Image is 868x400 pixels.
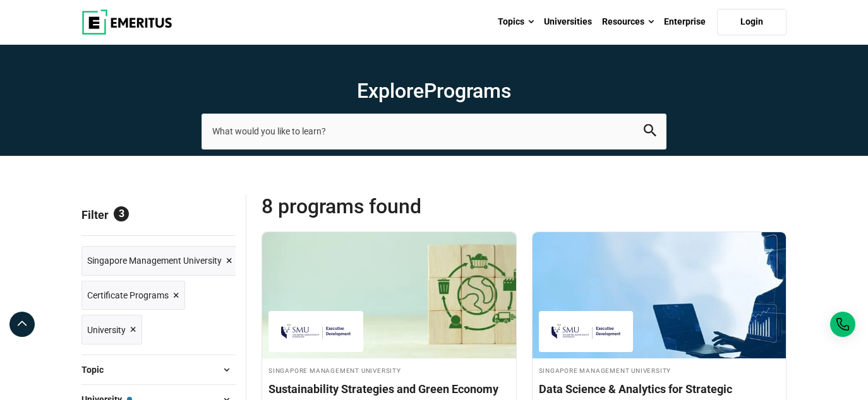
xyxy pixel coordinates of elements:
[173,286,179,305] span: ×
[114,206,129,221] span: 3
[644,127,656,139] a: search
[262,194,524,219] span: 8 Programs found
[424,79,511,103] span: Programs
[87,254,222,268] span: Singapore Management University
[81,246,238,276] a: Singapore Management University ×
[268,365,510,375] h4: Singapore Management University
[275,317,357,346] img: Singapore Management University
[226,252,232,270] span: ×
[202,78,666,103] h1: Explore
[81,194,236,235] p: Filter
[81,281,185,310] a: Certificate Programs ×
[87,323,126,337] span: University
[644,124,656,139] button: search
[87,288,169,302] span: Certificate Programs
[533,232,787,358] img: Data Science & Analytics for Strategic Decisions Programme | Online Data Science and Analytics Co...
[717,9,787,35] a: Login
[81,363,114,377] span: Topic
[130,321,136,339] span: ×
[196,208,236,225] a: Reset all
[539,365,780,375] h4: Singapore Management University
[202,114,666,149] input: search-page
[81,360,236,379] button: Topic
[81,315,142,344] a: University ×
[262,232,516,358] img: Sustainability Strategies and Green Economy Programme | Online Sustainability Course
[545,317,627,346] img: Singapore Management University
